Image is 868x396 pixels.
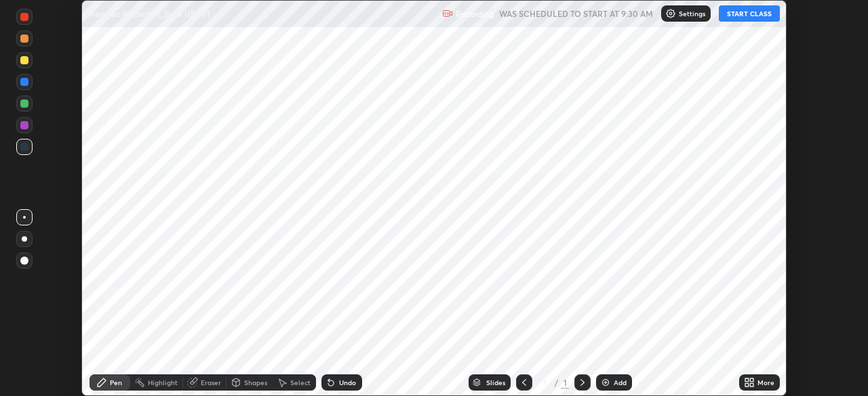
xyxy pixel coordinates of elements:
img: recording.375f2c34.svg [442,8,453,19]
p: Recording [456,9,494,19]
div: Shapes [244,379,267,386]
div: Highlight [148,379,178,386]
img: add-slide-button [600,377,611,388]
div: Select [290,379,311,386]
p: Settings [679,10,705,17]
div: More [757,379,774,386]
div: 1 [538,378,551,387]
div: Eraser [201,379,221,386]
h5: WAS SCHEDULED TO START AT 9:30 AM [499,7,653,20]
div: Undo [339,379,356,386]
div: Pen [110,379,122,386]
div: 1 [561,376,569,389]
img: class-settings-icons [665,8,676,19]
div: Add [614,379,627,386]
p: Periodic Properties_Back UP -01 [90,8,210,19]
button: START CLASS [719,5,780,22]
div: / [554,378,558,387]
div: Slides [486,379,505,386]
